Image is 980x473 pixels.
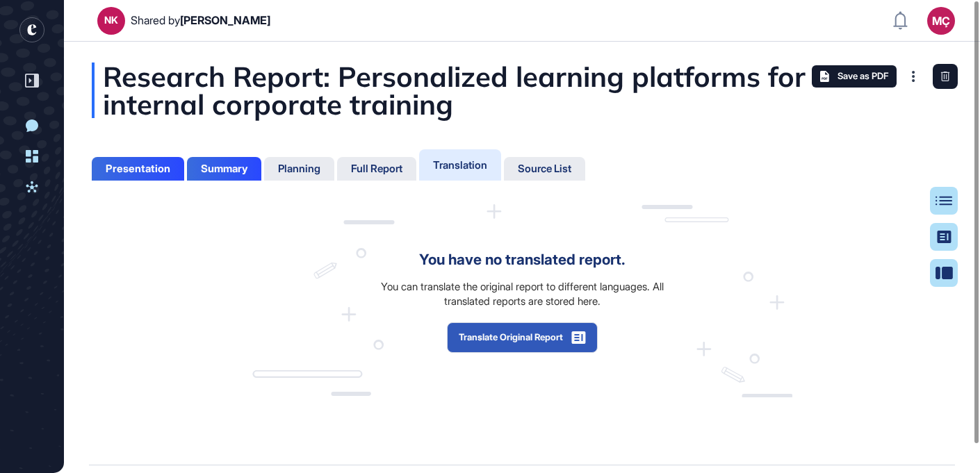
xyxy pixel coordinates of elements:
[419,249,626,271] div: You have no translated report.
[106,163,170,175] div: Presentation
[927,7,955,35] button: MÇ
[433,158,487,172] div: Translation
[201,163,247,175] div: Summary
[92,63,952,118] div: Research Report: Personalized learning platforms for internal corporate training
[19,17,44,42] div: entrapeer-logo
[131,14,270,27] div: Shared by
[180,13,270,27] span: [PERSON_NAME]
[838,71,888,82] span: Save as PDF
[359,279,686,308] div: You can translate the original report to different languages. All translated reports are stored h...
[518,163,571,175] div: Source List
[104,15,118,26] div: NK
[278,163,320,175] div: Planning
[447,322,598,353] button: Translate Original Report
[351,163,402,175] div: Full Report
